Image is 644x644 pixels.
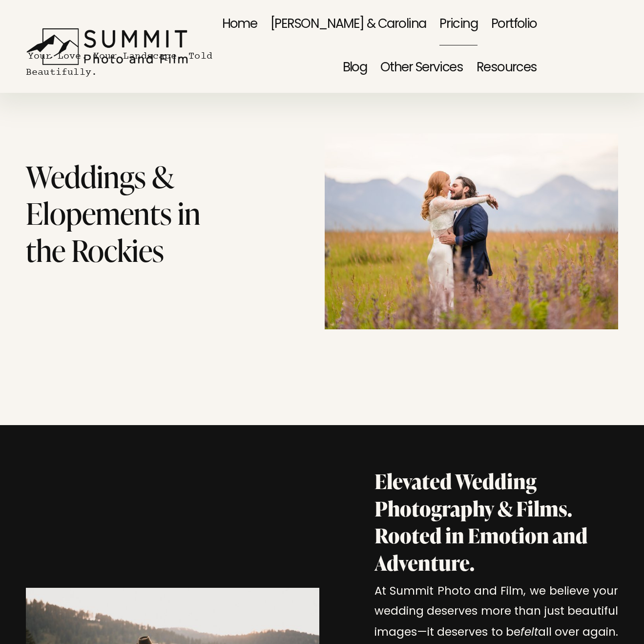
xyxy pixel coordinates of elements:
em: felt [520,624,538,640]
span: Resources [477,48,537,88]
a: folder dropdown [380,46,463,90]
a: Pricing [439,3,478,47]
a: Portfolio [491,3,537,47]
a: Home [222,3,257,47]
img: Summit Photo and Film [26,28,194,65]
a: Blog [343,46,367,90]
strong: Elevated Wedding Photography & Films. Rooted in Emotion and Adventure. [374,467,591,577]
h1: Weddings & Elopements in the Rockies [26,158,220,268]
span: Other Services [380,48,463,88]
a: [PERSON_NAME] & Carolina [270,3,426,47]
a: folder dropdown [477,46,537,90]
